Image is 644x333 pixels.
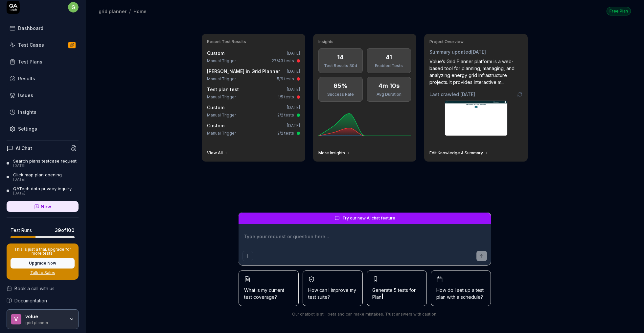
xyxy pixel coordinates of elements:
[207,39,300,44] h3: Recent Test Results
[308,287,357,300] span: How can I improve my test suite?
[13,186,72,191] div: QATech data privacy inquiry
[277,76,294,82] div: 5/6 tests
[436,287,485,300] span: How do I set up a test plan with a schedule?
[18,92,33,99] div: Issues
[25,320,65,325] div: grid planner
[207,130,236,136] div: Manual Trigger
[7,186,79,196] a: QATech data privacy inquiry[DATE]
[386,53,392,62] div: 41
[7,72,79,85] a: Results
[18,41,44,48] div: Test Cases
[207,76,236,82] div: Manual Trigger
[11,314,21,324] span: v
[277,130,294,136] div: 2/2 tests
[323,91,358,97] div: Success Rate
[318,150,350,156] a: More Insights
[7,172,79,182] a: Click map plan opening[DATE]
[287,123,300,128] time: [DATE]
[13,164,77,168] div: [DATE]
[431,270,491,306] button: How do I set up a test plan with a schedule?
[318,39,411,44] h3: Insights
[206,121,301,138] a: Custom[DATE]Manual Trigger2/2 tests
[18,125,37,132] div: Settings
[14,285,55,292] span: Book a call with us
[287,69,300,74] time: [DATE]
[278,94,294,100] div: 1/5 tests
[429,39,522,44] h3: Project Overview
[460,91,475,97] time: [DATE]
[206,48,301,65] a: Custom[DATE]Manual Trigger27/43 tests
[18,109,36,115] div: Insights
[13,191,72,196] div: [DATE]
[277,112,294,118] div: 2/2 tests
[18,75,35,82] div: Results
[207,105,224,110] span: Custom
[13,158,77,164] div: Search plans testcase request
[13,172,62,177] div: Click map plan opening
[379,81,400,90] div: 4m 10s
[372,287,421,300] span: Generate 5 tests for
[272,58,294,64] div: 27/43 tests
[303,270,363,306] button: How can I improve my test suite?
[367,270,427,306] button: Generate 5 tests forPlan
[41,203,51,210] span: New
[25,314,65,320] div: volue
[445,101,507,136] img: Screenshot
[471,49,486,55] time: [DATE]
[7,201,79,212] a: New
[206,66,301,83] a: [PERSON_NAME] in Grid Planner[DATE]Manual Trigger5/6 tests
[429,91,475,98] span: Last crawled
[7,89,79,102] a: Issues
[18,58,42,65] div: Test Plans
[207,87,239,92] a: Test plan test
[207,123,224,128] span: Custom
[207,94,236,100] div: Manual Trigger
[7,106,79,118] a: Insights
[371,91,407,97] div: Avg Duration
[55,227,75,234] span: 39 of 100
[242,251,253,261] button: Add attachment
[207,150,228,156] a: View All
[7,309,79,329] button: vvoluegrid planner
[287,51,300,56] time: [DATE]
[239,311,491,317] div: Our chatbot is still beta and can make mistakes. Trust answers with caution.
[371,63,407,69] div: Enabled Tests
[7,55,79,68] a: Test Plans
[133,8,147,14] div: Home
[99,8,126,14] div: grid planner
[342,215,395,221] span: Try our new AI chat feature
[7,158,79,168] a: Search plans testcase request[DATE]
[207,50,224,56] span: Custom
[129,8,131,14] div: /
[7,38,79,51] a: Test Cases
[14,297,47,304] span: Documentation
[287,87,300,92] time: [DATE]
[244,287,293,300] span: What is my current test coverage?
[206,85,301,101] a: Test plan test[DATE]Manual Trigger1/5 tests
[11,258,75,269] button: Upgrade Now
[429,49,471,55] span: Summary updated
[68,2,79,13] span: g
[323,63,358,69] div: Test Results 30d
[372,294,381,300] span: Plan
[239,270,299,306] button: What is my current test coverage?
[7,285,79,292] a: Book a call with us
[7,297,79,304] a: Documentation
[18,25,43,32] div: Dashboard
[337,53,344,62] div: 14
[11,227,32,233] h5: Test Runs
[16,145,32,152] h4: AI Chat
[7,122,79,135] a: Settings
[13,177,62,182] div: [DATE]
[333,81,348,90] div: 65%
[207,58,236,64] div: Manual Trigger
[517,92,522,97] a: Go to crawling settings
[607,7,631,15] button: Free Plan
[429,58,522,86] div: Volue’s Grid Planner platform is a web-based tool for planning, managing, and analyzing energy gr...
[7,22,79,35] a: Dashboard
[287,105,300,110] time: [DATE]
[11,270,75,276] a: Talk to Sales
[429,150,488,156] a: Edit Knowledge & Summary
